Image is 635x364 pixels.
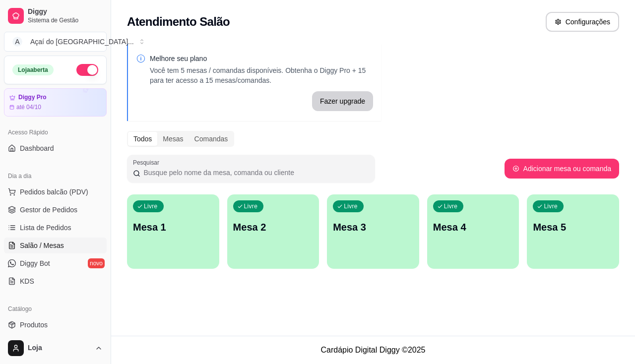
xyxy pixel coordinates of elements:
[12,64,54,75] div: Loja aberta
[427,194,519,269] button: LivreMesa 4
[133,220,213,234] p: Mesa 1
[4,301,107,317] div: Catálogo
[127,14,230,30] h2: Atendimento Salão
[144,202,158,210] p: Livre
[20,205,77,215] span: Gestor de Pedidos
[20,276,34,286] span: KDS
[20,258,50,268] span: Diggy Bot
[18,94,47,101] article: Diggy Pro
[150,65,373,85] p: Você tem 5 mesas / comandas disponíveis. Obtenha o Diggy Pro + 15 para ter acesso a 15 mesas/coma...
[444,202,458,210] p: Livre
[140,168,369,178] input: Pesquisar
[4,220,107,236] a: Lista de Pedidos
[4,124,107,140] div: Acesso Rápido
[505,159,619,179] button: Adicionar mesa ou comanda
[20,143,54,153] span: Dashboard
[150,54,373,63] p: Melhore seu plano
[227,194,319,269] button: LivreMesa 2
[233,220,314,234] p: Mesa 2
[327,194,419,269] button: LivreMesa 3
[20,320,48,330] span: Produtos
[127,194,219,269] button: LivreMesa 1
[312,91,373,111] button: Fazer upgrade
[16,103,41,111] article: até 04/10
[544,202,558,210] p: Livre
[4,273,107,289] a: KDS
[344,202,358,210] p: Livre
[28,7,103,16] span: Diggy
[527,194,619,269] button: LivreMesa 5
[133,158,163,167] label: Pesquisar
[4,238,107,253] a: Salão / Mesas
[244,202,258,210] p: Livre
[111,336,635,364] footer: Cardápio Digital Diggy © 2025
[12,37,22,47] span: A
[20,241,64,250] span: Salão / Mesas
[333,220,413,234] p: Mesa 3
[157,132,189,146] div: Mesas
[76,64,98,76] button: Alterar Status
[20,187,88,197] span: Pedidos balcão (PDV)
[4,184,107,200] button: Pedidos balcão (PDV)
[4,336,107,360] button: Loja
[30,37,134,47] div: Açaí do [GEOGRAPHIC_DATA] ...
[546,12,619,32] button: Configurações
[433,220,513,234] p: Mesa 4
[28,16,103,24] span: Sistema de Gestão
[4,32,107,52] button: Select a team
[4,4,107,28] a: DiggySistema de Gestão
[4,255,107,271] a: Diggy Botnovo
[4,202,107,218] a: Gestor de Pedidos
[4,317,107,333] a: Produtos
[189,132,234,146] div: Comandas
[4,168,107,184] div: Dia a dia
[28,344,91,353] span: Loja
[4,140,107,156] a: Dashboard
[4,88,107,117] a: Diggy Proaté 04/10
[20,223,71,233] span: Lista de Pedidos
[128,132,157,146] div: Todos
[533,220,613,234] p: Mesa 5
